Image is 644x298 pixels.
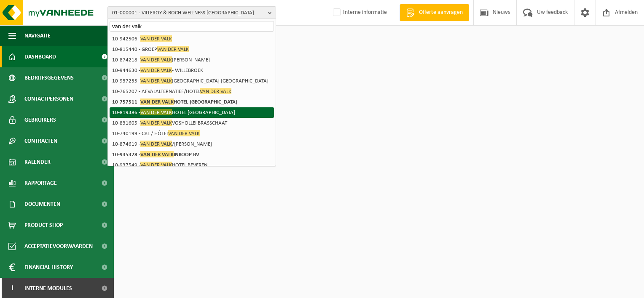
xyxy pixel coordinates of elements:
[110,86,274,97] li: 10-765207 - AFVALALTERNATIEF/HOTEL
[24,215,63,236] span: Product Shop
[140,98,174,105] span: VAN DER VALK
[112,7,265,19] span: 01-000001 - VILLEROY & BOCH WELLNESS [GEOGRAPHIC_DATA]
[107,6,276,19] button: 01-000001 - VILLEROY & BOCH WELLNESS [GEOGRAPHIC_DATA]
[140,67,172,73] span: VAN DER VALK
[110,21,274,32] input: Zoeken naar gekoppelde vestigingen
[24,194,60,215] span: Documenten
[200,88,231,94] span: VAN DER VALK
[417,8,465,17] span: Offerte aanvragen
[110,44,274,55] li: 10-815440 - GROEP
[140,141,172,147] span: VAN DER VALK
[110,107,274,118] li: 10-819386 - HOTEL [GEOGRAPHIC_DATA]
[24,130,57,152] span: Contracten
[140,151,174,157] span: VAN DER VALK
[110,139,274,149] li: 10-874619 - /[PERSON_NAME]
[110,55,274,65] li: 10-874218 - [PERSON_NAME]
[24,257,73,278] span: Financial History
[110,128,274,139] li: 10-740199 - CBL / HÔTEL
[400,4,469,21] a: Offerte aanvragen
[24,173,57,194] span: Rapportage
[140,77,172,84] span: VAN DER VALK
[140,162,172,168] span: VAN DER VALK
[140,35,172,42] span: VAN DER VALK
[157,46,189,52] span: VAN DER VALK
[110,160,274,170] li: 10-937549 - HOTEL BEVEREN
[24,67,74,88] span: Bedrijfsgegevens
[112,151,199,157] strong: 10-935328 - INKOOP BV
[110,34,274,44] li: 10-942506 -
[24,236,93,257] span: Acceptatievoorwaarden
[140,109,172,115] span: VAN DER VALK
[110,65,274,76] li: 10-944630 - - WILLEBROEK
[24,25,51,46] span: Navigatie
[24,46,56,67] span: Dashboard
[24,109,56,130] span: Gebruikers
[112,98,237,105] strong: 10-757511 - HOTEL [GEOGRAPHIC_DATA]
[168,130,200,136] span: VAN DER VALK
[24,152,51,173] span: Kalender
[110,118,274,128] li: 10-831605 - VOSHOLLEI BRASSCHAAT
[140,56,172,63] span: VAN DER VALK
[24,88,73,109] span: Contactpersonen
[110,76,274,86] li: 10-937235 - [GEOGRAPHIC_DATA] [GEOGRAPHIC_DATA]
[331,6,387,19] label: Interne informatie
[140,120,172,126] span: VAN DER VALK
